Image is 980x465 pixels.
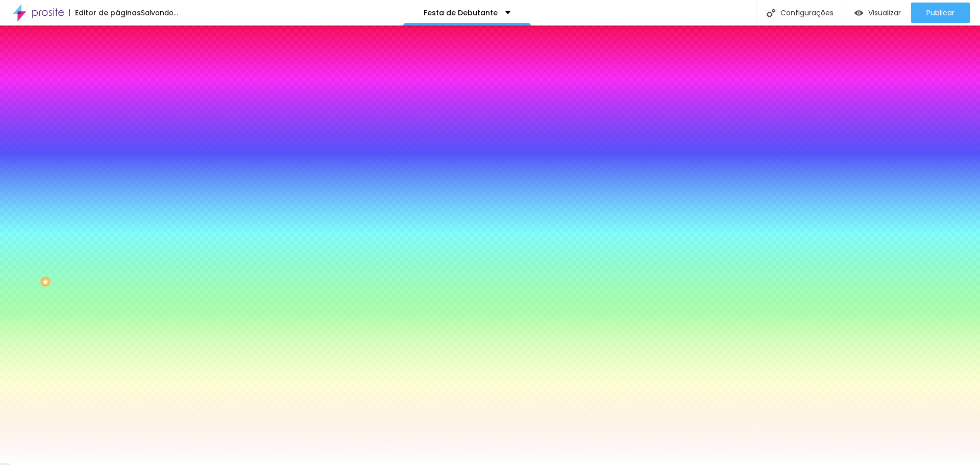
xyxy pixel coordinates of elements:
[767,9,775,17] img: Icone
[854,9,863,17] img: view-1.svg
[868,9,901,17] span: Visualizar
[69,9,141,16] div: Editor de páginas
[141,9,178,16] div: Salvando...
[424,9,498,16] p: Festa de Debutante
[844,3,911,23] button: Visualizar
[926,9,954,17] span: Publicar
[911,3,970,23] button: Publicar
